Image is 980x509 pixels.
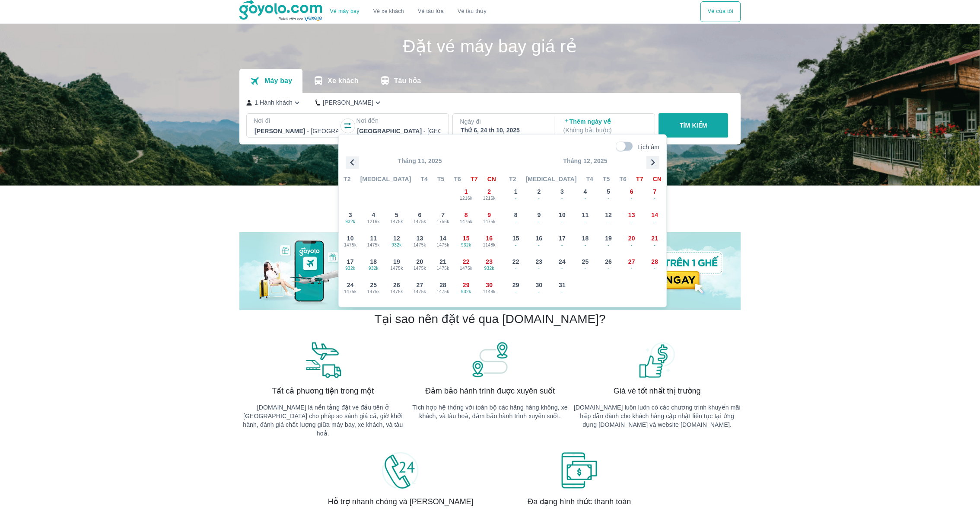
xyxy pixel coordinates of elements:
button: 29932k [455,277,478,300]
span: - [574,218,597,225]
span: - [597,241,620,248]
span: - [620,195,643,202]
button: 8- [504,207,528,230]
span: 4 [584,187,587,196]
span: 29 [463,281,470,289]
span: 11 [582,211,589,219]
span: Đa dạng hình thức thanh toán [528,496,631,507]
button: 9- [528,207,551,230]
div: Thứ 6, 24 th 10, 2025 [461,126,544,134]
span: - [551,288,573,295]
span: - [528,195,550,202]
span: 13 [628,211,635,219]
span: - [574,195,597,202]
span: 28 [651,257,658,266]
span: 1148k [478,288,500,295]
span: 1475k [455,218,477,225]
span: - [505,288,527,295]
button: 7- [643,183,666,207]
img: banner [560,451,599,490]
img: banner-home [239,232,741,310]
span: 24 [347,281,354,289]
span: 932k [363,265,385,272]
span: - [505,195,527,202]
span: 5 [395,211,398,219]
span: 14 [651,211,658,219]
button: 30- [528,277,551,300]
button: 281475k [431,277,455,300]
p: Thêm ngày về [563,117,647,134]
span: - [528,265,550,272]
span: 1216k [455,195,477,202]
span: 22 [463,257,470,266]
span: 14 [439,234,446,243]
span: 21 [651,234,658,243]
span: 1756k [432,218,454,225]
span: 1475k [363,241,385,248]
span: 2 [537,187,541,196]
span: 27 [417,281,423,289]
span: 25 [582,257,589,266]
button: [PERSON_NAME] [315,98,382,107]
span: 1475k [363,288,385,295]
button: 141475k [431,230,455,253]
p: Nơi đến [356,116,442,125]
span: 31 [559,281,566,289]
span: 1475k [478,218,500,225]
span: 23 [535,257,542,266]
span: 22 [512,257,519,266]
button: 20- [620,230,643,253]
a: Vé xe khách [373,8,404,15]
button: 61475k [408,207,432,230]
p: Tháng 11, 2025 [339,157,501,165]
span: T2 [509,175,516,183]
button: 18932k [362,253,385,277]
p: Tháng 12, 2025 [504,157,666,165]
span: - [643,195,666,202]
button: 15- [504,230,528,253]
span: 28 [439,281,446,289]
button: Vé của tôi [700,1,741,22]
span: 21 [439,257,446,266]
span: - [551,195,573,202]
button: 14- [643,207,666,230]
span: Giá vé tốt nhất thị trường [614,386,701,396]
span: 932k [339,218,362,225]
button: 12- [597,207,620,230]
span: CN [487,175,496,183]
span: 932k [339,265,362,272]
span: 8 [465,211,468,219]
button: 23932k [477,253,501,277]
span: T7 [471,175,477,183]
span: Đảm bảo hành trình được xuyên suốt [425,386,555,396]
span: - [505,218,527,225]
span: 1 [514,187,518,196]
p: 1 Hành khách [255,98,293,107]
button: 301148k [477,277,501,300]
button: 221475k [455,253,478,277]
button: 2- [528,183,551,207]
p: Tàu hỏa [394,77,421,85]
span: 3 [560,187,564,196]
span: - [620,218,643,225]
span: 1475k [409,288,431,295]
p: ( Không bắt buộc ) [563,126,647,134]
button: 191475k [385,253,408,277]
button: 28- [643,253,666,277]
span: 4 [372,211,375,219]
span: 18 [582,234,589,243]
span: T4 [586,175,593,183]
button: 13- [620,207,643,230]
span: 9 [487,211,491,219]
button: 201475k [408,253,432,277]
span: 1148k [478,241,500,248]
button: 131475k [408,230,432,253]
span: 11 [370,234,377,243]
span: 3 [349,211,352,219]
span: 5 [607,187,610,196]
span: T7 [636,175,643,183]
span: 19 [605,234,612,243]
button: 211475k [431,253,455,277]
button: 10- [550,207,574,230]
span: 27 [628,257,635,266]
